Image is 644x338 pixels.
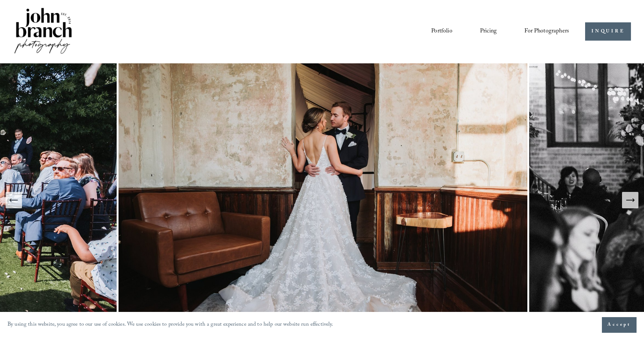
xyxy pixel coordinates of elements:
span: Accept [607,321,631,329]
p: By using this website, you agree to our use of cookies. We use cookies to provide you with a grea... [7,320,334,331]
span: For Photographers [524,26,569,37]
img: Raleigh Wedding Photographer [119,63,529,337]
button: Next Slide [622,192,638,208]
img: John Branch IV Photography [13,6,73,57]
a: INQUIRE [585,22,631,41]
button: Previous Slide [6,192,22,208]
button: Accept [602,317,637,333]
a: Portfolio [431,25,452,38]
a: folder dropdown [524,25,569,38]
a: Pricing [480,25,497,38]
